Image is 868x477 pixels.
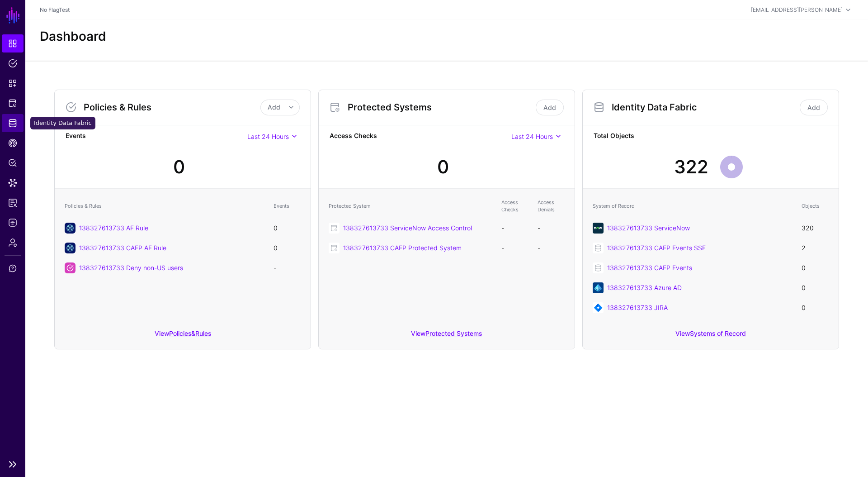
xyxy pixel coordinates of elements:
a: Logs [2,214,24,232]
div: View [583,323,839,349]
th: Access Checks [497,194,533,218]
a: CAEP Hub [2,134,24,152]
div: 322 [674,153,708,181]
a: 138327613733 CAEP Events SSF [607,244,706,252]
span: Last 24 Hours [247,133,289,140]
a: 138327613733 Azure AD [607,284,682,291]
a: 138327613733 ServiceNow Access Control [343,224,472,232]
th: Protected System [324,194,497,218]
a: Protected Systems [2,94,24,112]
div: 0 [437,153,449,181]
td: 0 [797,258,833,278]
a: 138327613733 ServiceNow [607,224,690,232]
img: svg+xml;base64,PHN2ZyB3aWR0aD0iNjQiIGhlaWdodD0iNjQiIHZpZXdCb3g9IjAgMCA2NCA2NCIgZmlsbD0ibm9uZSIgeG... [593,302,604,313]
a: Add [536,100,564,115]
div: View & [55,323,311,349]
div: 0 [173,153,185,181]
img: svg+xml;base64,PHN2ZyB3aWR0aD0iNjQiIGhlaWdodD0iNjQiIHZpZXdCb3g9IjAgMCA2NCA2NCIgZmlsbD0ibm9uZSIgeG... [593,223,604,234]
span: Policies [8,59,17,68]
a: Identity Data Fabric [2,114,24,132]
td: 0 [797,278,833,298]
td: - [533,238,569,258]
span: Snippets [8,79,17,88]
span: Dashboard [8,39,17,48]
a: Snippets [2,74,24,92]
a: 138327613733 JIRA [607,304,668,311]
a: 138327613733 CAEP Events [607,264,692,272]
a: Policies [2,54,24,72]
a: Access Reporting [2,194,24,212]
th: System of Record [588,194,797,218]
th: Events [269,194,305,218]
a: 138327613733 AF Rule [79,224,148,232]
a: Protected Systems [425,329,482,337]
td: 2 [797,238,833,258]
span: Admin [8,238,17,247]
td: 320 [797,218,833,238]
th: Objects [797,194,833,218]
a: SGNL [5,5,21,25]
span: Add [268,103,280,111]
strong: Access Checks [330,131,511,142]
img: svg+xml;base64,PHN2ZyB3aWR0aD0iNjQiIGhlaWdodD0iNjQiIHZpZXdCb3g9IjAgMCA2NCA2NCIgZmlsbD0ibm9uZSIgeG... [593,282,604,293]
a: 138327613733 Deny non-US users [79,264,183,272]
span: Policy Lens [8,158,17,167]
div: Identity Data Fabric [30,117,95,129]
strong: Events [66,131,247,142]
td: 0 [269,218,305,238]
td: 0 [269,238,305,258]
a: Data Lens [2,174,24,192]
span: Support [8,264,17,273]
strong: Total Objects [594,131,828,142]
th: Policies & Rules [60,194,269,218]
td: 0 [797,298,833,318]
h2: Dashboard [40,29,106,44]
span: Last 24 Hours [511,133,553,140]
span: Identity Data Fabric [8,119,17,128]
a: 138327613733 CAEP AF Rule [79,244,166,252]
a: Policies [169,329,191,337]
a: 138327613733 CAEP Protected System [343,244,462,252]
td: - [497,238,533,258]
h3: Identity Data Fabric [612,102,798,113]
td: - [497,218,533,238]
div: [EMAIL_ADDRESS][PERSON_NAME] [751,6,843,14]
td: - [269,258,305,278]
span: CAEP Hub [8,138,17,148]
td: - [533,218,569,238]
a: Admin [2,234,24,252]
div: View [319,323,575,349]
span: Data Lens [8,178,17,187]
h3: Protected Systems [348,102,534,113]
span: Protected Systems [8,99,17,108]
a: Dashboard [2,34,24,52]
a: No FlagTest [40,6,70,13]
span: Access Reporting [8,198,17,207]
a: Rules [195,329,211,337]
h3: Policies & Rules [84,102,260,113]
a: Add [800,100,828,115]
a: Policy Lens [2,154,24,172]
th: Access Denials [533,194,569,218]
span: Logs [8,218,17,227]
a: Systems of Record [690,329,746,337]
